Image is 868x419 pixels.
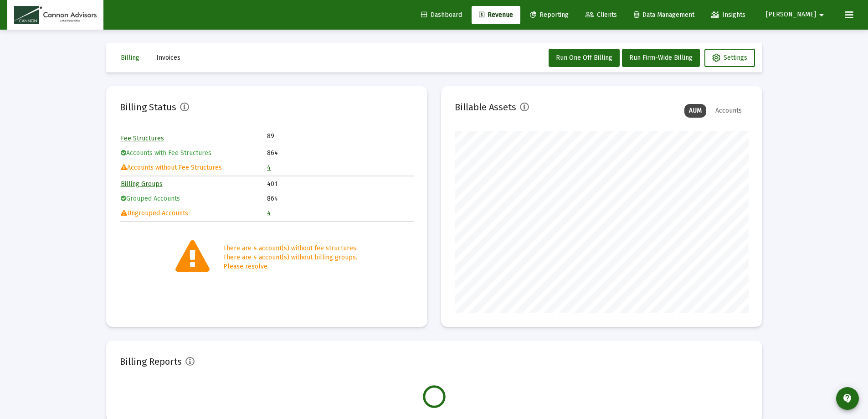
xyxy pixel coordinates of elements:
[816,6,827,24] mat-icon: arrow_drop_down
[755,5,838,24] button: [PERSON_NAME]
[627,6,702,24] a: Data Management
[156,54,180,62] span: Invoices
[586,11,617,19] span: Clients
[267,209,271,217] a: 4
[629,54,693,62] span: Run Firm-Wide Billing
[472,6,520,24] a: Revenue
[113,49,147,67] button: Billing
[121,54,139,62] span: Billing
[414,6,469,24] a: Dashboard
[267,132,340,141] td: 89
[523,6,576,24] a: Reporting
[121,161,267,175] td: Accounts without Fee Structures
[267,177,413,191] td: 401
[120,100,176,114] h2: Billing Status
[684,104,706,118] div: AUM
[421,11,462,19] span: Dashboard
[704,49,755,67] button: Settings
[223,244,358,253] div: There are 4 account(s) without fee structures.
[267,146,413,160] td: 864
[711,104,746,118] div: Accounts
[121,180,163,188] a: Billing Groups
[556,54,612,62] span: Run One Off Billing
[14,6,97,24] img: Dashboard
[842,393,853,404] mat-icon: contact_support
[530,11,569,19] span: Reporting
[455,100,516,114] h2: Billable Assets
[121,207,267,220] td: Ungrouped Accounts
[766,11,816,19] span: [PERSON_NAME]
[120,354,182,369] h2: Billing Reports
[223,262,358,271] div: Please resolve.
[622,49,700,67] button: Run Firm-Wide Billing
[704,6,753,24] a: Insights
[121,134,164,142] a: Fee Structures
[121,192,267,206] td: Grouped Accounts
[121,146,267,160] td: Accounts with Fee Structures
[712,54,747,62] span: Settings
[549,49,620,67] button: Run One Off Billing
[267,164,271,171] a: 4
[267,192,413,206] td: 864
[578,6,624,24] a: Clients
[634,11,694,19] span: Data Management
[711,11,745,19] span: Insights
[223,253,358,262] div: There are 4 account(s) without billing groups.
[149,49,188,67] button: Invoices
[479,11,513,19] span: Revenue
